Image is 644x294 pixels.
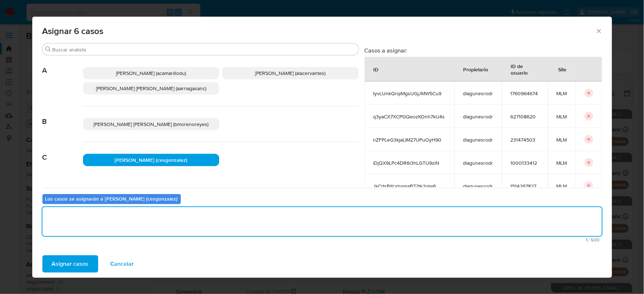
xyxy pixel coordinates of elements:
span: 1760964674 [511,90,539,97]
button: Asignar casos [42,255,98,273]
button: icon-button [585,135,593,144]
span: [PERSON_NAME] [PERSON_NAME] (aarriagasanc) [96,85,206,92]
button: icon-button [585,89,593,97]
div: ID de usuario [502,57,548,81]
span: MLM [557,183,567,189]
div: [PERSON_NAME] (cesgonzalez) [83,154,220,166]
button: icon-button [585,181,593,190]
span: Cancelar [111,256,134,272]
h3: Casos a asignar: [365,47,602,54]
span: MLM [557,113,567,120]
span: 1514267827 [511,183,539,189]
span: C [42,142,83,162]
span: 627108620 [511,113,539,120]
span: q3yaCX7XCPGQeozKOnh7kU4s [373,113,446,120]
span: JkCdsBjfcxhpmaB72tk2glw6 [373,183,446,189]
span: 231474503 [511,136,539,143]
button: Buscar [45,46,51,52]
span: dlagunesrodr [463,160,493,166]
span: B [42,106,83,126]
button: icon-button [585,112,593,121]
span: nZFPLeG3kjaLIM27UPuOyH90 [373,136,446,143]
span: dlagunesrodr [463,113,493,120]
span: [PERSON_NAME] (acamarillodu) [116,70,186,77]
span: tyvLUnkQrqiMgsUGjJMW5Cu9 [373,90,446,97]
span: iDjQX9LPc4DR6i3hLGTU9ziN [373,160,446,166]
button: Cancelar [101,255,144,273]
span: 1000133412 [511,160,539,166]
div: ID [365,60,387,78]
span: dlagunesrodr [463,136,493,143]
span: Asignar 6 casos [42,27,596,35]
span: MLM [557,160,567,166]
div: assign-modal [32,17,612,278]
span: dlagunesrodr [463,183,493,189]
div: [PERSON_NAME] (alacervantes) [222,67,359,79]
span: MLM [557,136,567,143]
button: icon-button [585,158,593,167]
span: MLM [557,90,567,97]
button: Cerrar ventana [595,28,602,34]
span: dlagunesrodr [463,90,493,97]
span: Máximo 500 caracteres [45,238,600,242]
div: [PERSON_NAME] [PERSON_NAME] (bmorenoreyes) [83,118,220,130]
span: [PERSON_NAME] [PERSON_NAME] (bmorenoreyes) [94,121,208,128]
span: Asignar casos [52,256,89,272]
input: Buscar analista [53,46,356,53]
div: Site [550,60,576,78]
span: [PERSON_NAME] (cesgonzalez) [115,156,187,164]
span: A [42,55,83,75]
span: [PERSON_NAME] (alacervantes) [255,70,325,77]
div: [PERSON_NAME] (acamarillodu) [83,67,220,79]
div: Propietario [455,60,497,78]
div: [PERSON_NAME] [PERSON_NAME] (aarriagasanc) [83,82,220,94]
b: Los casos se asignarán a [PERSON_NAME] (cesgonzalez) [45,195,178,202]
